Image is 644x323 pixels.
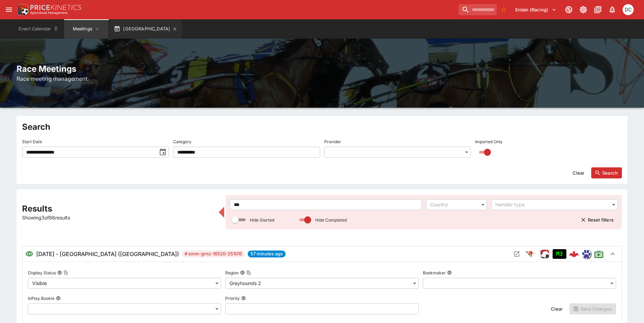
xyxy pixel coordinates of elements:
button: InPlay Bookie [56,296,61,301]
button: Select Tenant [511,4,561,15]
div: David Crockford [623,4,634,15]
p: InPlay Bookie [28,295,55,301]
svg: Visible [25,250,33,258]
button: Copy To Clipboard [63,270,68,275]
h6: Race meeting management. [17,75,627,83]
p: Category [173,139,191,145]
button: Open Meeting [511,248,522,260]
button: Copy To Clipboard [246,270,251,275]
img: greyhound_racing.png [525,248,536,260]
img: PriceKinetics Logo [15,3,29,17]
div: Imported to Jetbet as OPEN [553,249,566,259]
input: search [459,4,497,15]
svg: Live [594,249,604,259]
button: [GEOGRAPHIC_DATA] [110,19,182,39]
img: racing.png [539,248,550,260]
p: Provider [324,139,341,145]
button: Toggle light/dark mode [577,3,589,16]
div: Country [430,201,476,208]
img: PriceKinetics [30,5,81,10]
button: Event Calendar [14,19,63,39]
div: Greyhounds 2 [225,278,418,289]
p: Hide Started [250,217,274,223]
span: 57 minutes ago [248,251,286,257]
button: Reset filters [577,214,618,225]
h2: Search [22,121,622,132]
p: Hide Completed [315,217,347,223]
p: Bookmaker [423,270,446,276]
img: Sportsbook Management [30,11,68,14]
div: Visible [28,278,221,289]
button: Display StatusCopy To Clipboard [57,270,62,275]
h2: Results [22,203,215,214]
div: Handler type [495,201,607,208]
div: grnz [582,249,591,259]
img: logo-cerberus--red.svg [569,249,579,259]
p: Region [225,270,239,276]
h6: [DATE] - [GEOGRAPHIC_DATA] ([GEOGRAPHIC_DATA]) [36,250,179,258]
h2: Race Meetings [17,63,627,74]
p: Showing 3 of 86 results [22,214,215,221]
div: greyhound_racing [525,248,536,260]
button: Meetings [64,19,108,39]
button: Priority [241,296,246,301]
button: No Bookmarks [498,4,509,15]
button: Clear [568,167,588,178]
button: Documentation [592,3,604,16]
span: # smm-grnz-16520-251015 [182,251,245,257]
p: Start Date [22,139,42,145]
button: Notifications [606,3,618,16]
button: open drawer [3,3,15,16]
button: Search [591,167,622,178]
button: Clear [547,303,567,314]
button: David Crockford [621,2,636,17]
p: Imported Only [475,139,503,145]
button: Connected to PK [563,3,575,16]
button: Bookmaker [447,270,452,275]
img: grnz.png [582,249,591,258]
button: RegionCopy To Clipboard [240,270,245,275]
p: Priority [225,295,240,301]
div: ParallelRacing Handler [539,248,550,260]
button: toggle date time picker [157,146,169,158]
p: Display Status [28,270,56,276]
